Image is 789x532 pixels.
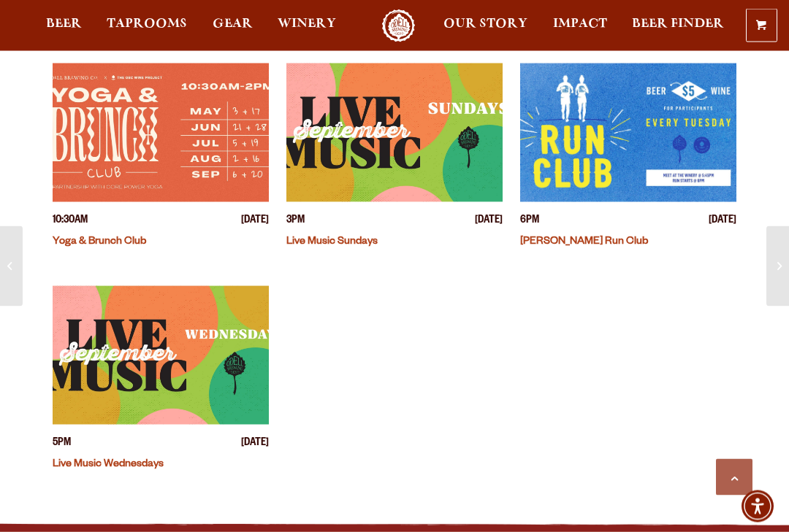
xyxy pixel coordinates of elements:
[268,9,346,42] a: Winery
[286,214,305,229] span: 3PM
[443,18,527,30] span: Our Story
[553,18,607,30] span: Impact
[107,18,187,30] span: Taprooms
[97,9,197,42] a: Taprooms
[716,459,752,496] a: Scroll to top
[53,236,146,248] a: Yoga & Brunch Club
[53,63,269,202] a: View event details
[742,490,774,523] div: Accessibility Menu
[544,9,617,42] a: Impact
[278,18,336,30] span: Winery
[53,459,164,471] a: Live Music Wednesdays
[213,18,253,30] span: Gear
[53,436,71,452] span: 5PM
[286,63,503,202] a: View event details
[632,18,724,30] span: Beer Finder
[46,18,82,30] span: Beer
[434,9,537,42] a: Our Story
[53,286,269,425] a: View event details
[475,214,503,229] span: [DATE]
[371,9,426,42] a: Odell Home
[203,9,262,42] a: Gear
[53,214,88,229] span: 10:30AM
[520,63,736,202] a: View event details
[241,214,269,229] span: [DATE]
[37,9,91,42] a: Beer
[286,236,378,248] a: Live Music Sundays
[622,9,733,42] a: Beer Finder
[520,236,648,248] a: [PERSON_NAME] Run Club
[520,214,539,229] span: 6PM
[709,214,736,229] span: [DATE]
[241,436,269,452] span: [DATE]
